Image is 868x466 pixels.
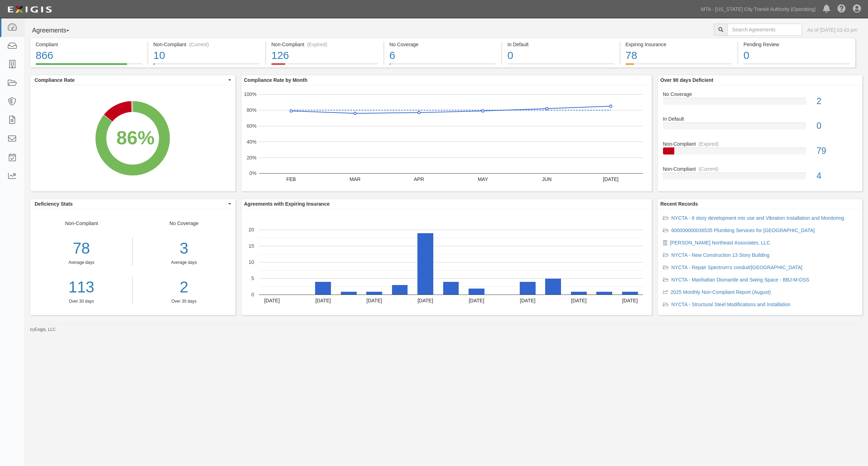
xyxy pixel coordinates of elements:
[671,265,802,270] a: NYCTA - Repair Spectrum's conduit/[GEOGRAPHIC_DATA]
[241,85,652,191] svg: A chart.
[807,26,857,34] div: As of [DATE] 03:43 pm
[248,227,254,232] text: 20
[622,298,638,303] text: [DATE]
[246,107,256,113] text: 80%
[507,41,614,48] div: In Default
[658,140,863,147] div: Non-Compliant
[663,140,857,165] a: Non-Compliant(Expired)79
[811,120,862,132] div: 0
[620,63,738,69] a: Expiring Insurance78
[246,155,256,160] text: 20%
[138,298,230,304] div: Over 30 days
[249,170,256,176] text: 0%
[138,260,230,266] div: Average days
[30,298,132,304] div: Over 30 days
[138,276,230,298] a: 2
[571,298,586,303] text: [DATE]
[251,292,254,297] text: 0
[658,91,863,98] div: No Coverage
[811,170,862,182] div: 4
[153,48,260,63] div: 10
[661,77,713,83] b: Over 90 days Deficient
[271,41,378,48] div: Non-Compliant (Expired)
[417,298,433,303] text: [DATE]
[35,200,227,207] span: Deficiency Stats
[266,63,384,69] a: Non-Compliant(Expired)126
[241,209,652,315] svg: A chart.
[477,176,488,182] text: MAY
[661,201,698,207] b: Recent Records
[670,240,770,246] a: [PERSON_NAME] Northeast Associates, LLC
[315,298,331,303] text: [DATE]
[366,298,382,303] text: [DATE]
[671,277,809,283] a: NYCTA - Manhattan Dismantle and Swing Space - BBJ-M-DSS
[658,165,863,173] div: Non-Compliant
[603,176,618,182] text: [DATE]
[30,85,235,191] svg: A chart.
[35,327,56,332] a: Exigis, LLC
[30,237,132,260] div: 78
[414,176,424,182] text: APR
[663,165,857,185] a: Non-Compliant(Current)4
[30,327,56,333] small: by
[663,115,857,140] a: In Default0
[743,41,850,48] div: Pending Review
[30,199,235,209] button: Deficiency Stats
[502,63,620,69] a: In Default0
[671,215,844,221] a: NYCTA - 6 story development mix use and Vibration Installation and Monitoring
[542,176,551,182] text: JUN
[671,252,770,258] a: NYCTA - New Construction 13 Story Building
[30,24,83,38] button: Agreements
[520,298,535,303] text: [DATE]
[671,289,771,295] a: 2025 Monthly Non-Compliant Report (August)
[133,220,235,304] div: No Coverage
[626,41,733,48] div: Expiring Insurance
[5,3,54,16] img: Logo
[244,77,308,83] b: Compliance Rate by Month
[658,115,863,122] div: In Default
[699,165,718,173] div: (Current)
[671,228,815,233] a: 600000000036535 Plumbing Services for [GEOGRAPHIC_DATA]
[30,75,235,85] button: Compliance Rate
[469,298,484,303] text: [DATE]
[138,237,230,260] div: 3
[246,139,256,145] text: 40%
[153,41,260,48] div: Non-Compliant (Current)
[116,124,155,151] div: 86%
[271,48,378,63] div: 126
[35,77,227,84] span: Compliance Rate
[248,243,254,249] text: 15
[148,63,266,69] a: Non-Compliant(Current)10
[36,41,142,48] div: Compliant
[728,24,802,36] input: Search Agreements
[743,48,850,63] div: 0
[626,48,733,63] div: 78
[698,2,819,16] a: MTA - [US_STATE] City Transit Authority (Operating)
[384,63,502,69] a: No Coverage6
[286,176,296,182] text: FEB
[349,176,360,182] text: MAR
[663,91,857,116] a: No Coverage2
[507,48,614,63] div: 0
[36,48,142,63] div: 866
[244,91,257,97] text: 100%
[30,220,133,304] div: Non-Compliant
[390,41,496,48] div: No Coverage
[699,140,719,147] div: (Expired)
[811,95,862,108] div: 2
[390,48,496,63] div: 6
[30,63,147,69] a: Compliant866
[307,41,327,48] div: (Expired)
[246,123,256,129] text: 60%
[30,260,132,266] div: Average days
[244,201,330,207] b: Agreements with Expiring Insurance
[248,259,254,265] text: 10
[30,276,132,298] a: 113
[738,63,856,69] a: Pending Review0
[837,5,846,13] i: Help Center - Complianz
